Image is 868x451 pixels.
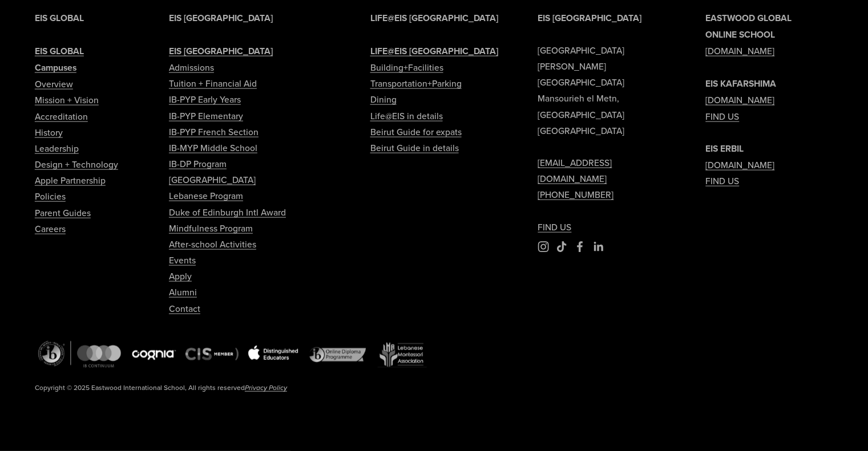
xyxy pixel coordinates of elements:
a: Accreditation [35,108,88,124]
a: IB-PYP Elementary [169,108,243,124]
strong: LIFE@EIS [GEOGRAPHIC_DATA] [370,44,498,58]
a: After-school Activities [169,236,256,252]
a: IB-PYP Early Years [169,91,241,107]
a: Policies [35,188,66,204]
a: EIS GLOBAL [35,43,84,59]
strong: EIS [GEOGRAPHIC_DATA] [169,44,273,58]
a: Lebanese Program [169,188,243,204]
a: FIND US [705,108,739,124]
a: LIFE@EIS [GEOGRAPHIC_DATA] [370,43,498,59]
a: Privacy Policy [245,381,287,394]
a: Design + Technology [35,156,118,172]
a: Dining [370,91,396,107]
a: Life@EIS in details [370,108,442,124]
a: Apple Partnership [35,172,106,188]
strong: EIS KAFARSHIMA [705,77,776,90]
a: [DOMAIN_NAME] [705,157,774,173]
strong: Campuses [35,61,76,74]
a: Campuses [35,59,76,76]
strong: EIS [GEOGRAPHIC_DATA] [538,11,641,25]
a: Facebook [574,241,586,253]
a: Careers [35,221,66,237]
a: [DOMAIN_NAME] [705,92,774,108]
a: IB-MYP Middle School [169,140,257,156]
strong: EIS GLOBAL [35,44,84,58]
a: Instagram [538,241,549,253]
a: Building+Facilities [370,59,443,75]
a: [EMAIL_ADDRESS][DOMAIN_NAME] [538,155,665,186]
a: Duke of Edinburgh Intl Award [169,204,286,220]
a: [DOMAIN_NAME] [705,43,774,59]
a: LinkedIn [592,241,604,253]
a: Tuition + Financial Aid [169,75,257,91]
a: Mindfulness Program [169,220,253,236]
p: [GEOGRAPHIC_DATA] [PERSON_NAME][GEOGRAPHIC_DATA] Mansourieh el Metn, [GEOGRAPHIC_DATA] [GEOGRAPHI... [538,10,665,235]
strong: EASTWOOD GLOBAL ONLINE SCHOOL [705,11,792,41]
a: Alumni [169,284,197,300]
em: Privacy Policy [245,383,287,392]
a: Overview [35,76,73,92]
a: Beirut Guide for expats [370,124,461,140]
a: TikTok [556,241,567,253]
a: Mission + Vision [35,92,99,108]
a: [GEOGRAPHIC_DATA] [169,172,256,188]
a: [PHONE_NUMBER] [538,186,613,202]
strong: EIS GLOBAL [35,11,84,25]
strong: LIFE@EIS [GEOGRAPHIC_DATA] [370,11,498,25]
a: Beirut Guide in details [370,140,458,156]
a: IB-DP Program [169,156,227,172]
a: FIND US [538,219,571,235]
a: Parent Guides [35,205,91,221]
a: Events [169,252,196,268]
strong: EIS [GEOGRAPHIC_DATA] [169,11,273,25]
p: Copyright © 2025 Eastwood International School, All rights reserved [35,381,397,394]
strong: EIS ERBIL [705,142,744,155]
a: Leadership [35,140,79,156]
a: Transportation+Parking [370,75,461,91]
a: IB-PYP French Section [169,124,259,140]
a: EIS [GEOGRAPHIC_DATA] [169,43,273,59]
a: FIND US [705,173,739,189]
a: Admissions [169,59,214,75]
a: Apply [169,268,192,284]
a: Contact [169,300,200,316]
a: History [35,124,63,140]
